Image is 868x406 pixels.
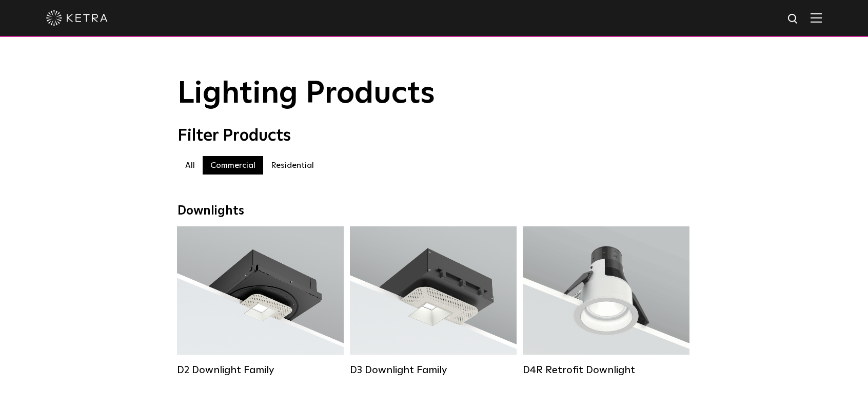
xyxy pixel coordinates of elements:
label: All [177,156,203,175]
div: D3 Downlight Family [350,364,517,376]
div: D2 Downlight Family [177,364,344,376]
div: Filter Products [177,126,691,146]
a: D2 Downlight Family Lumen Output:1200Colors:White / Black / Gloss Black / Silver / Bronze / Silve... [177,226,344,376]
img: ketra-logo-2019-white [46,10,108,26]
img: search icon [787,13,800,26]
span: Lighting Products [177,79,435,109]
div: D4R Retrofit Downlight [523,364,689,376]
label: Commercial [203,156,263,175]
label: Residential [263,156,322,175]
a: D3 Downlight Family Lumen Output:700 / 900 / 1100Colors:White / Black / Silver / Bronze / Paintab... [350,226,517,376]
div: Downlights [177,204,691,219]
img: Hamburger%20Nav.svg [811,13,822,23]
a: D4R Retrofit Downlight Lumen Output:800Colors:White / BlackBeam Angles:15° / 25° / 40° / 60°Watta... [523,226,689,376]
